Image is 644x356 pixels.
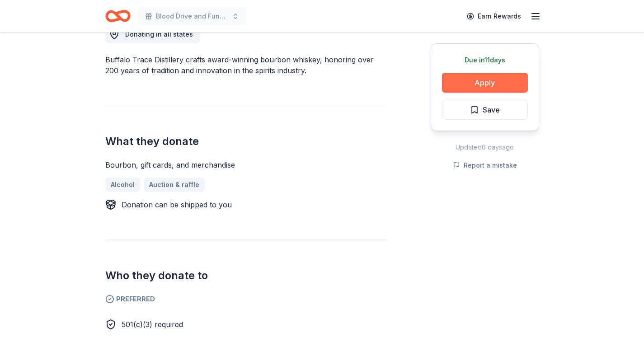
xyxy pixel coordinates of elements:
[442,73,528,93] button: Apply
[125,30,193,38] span: Donating in all states
[442,55,528,66] div: Due in 11 days
[105,159,387,170] div: Bourbon, gift cards, and merchandise
[105,54,387,76] div: Buffalo Trace Distillery crafts award-winning bourbon whiskey, honoring over 200 years of traditi...
[431,142,539,153] div: Updated 6 days ago
[105,294,387,304] span: Preferred
[442,100,528,120] button: Save
[105,5,131,27] a: Home
[144,178,205,192] a: Auction & raffle
[156,11,228,22] span: Blood Drive and Fundraiser
[461,8,526,24] a: Earn Rewards
[483,104,500,116] span: Save
[138,7,246,25] button: Blood Drive and Fundraiser
[122,199,232,210] div: Donation can be shipped to you
[105,268,387,283] h2: Who they donate to
[105,134,387,149] h2: What they donate
[122,320,183,329] span: 501(c)(3) required
[105,178,140,192] a: Alcohol
[453,160,517,171] button: Report a mistake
